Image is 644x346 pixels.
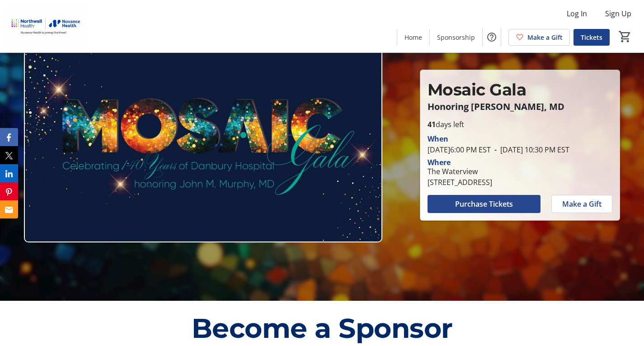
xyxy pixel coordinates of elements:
span: Sign Up [605,8,631,19]
span: [DATE] 6:00 PM EST [428,145,491,155]
span: Home [404,33,422,42]
a: Make a Gift [508,29,570,46]
p: days left [428,119,612,130]
span: Sponsorship [437,33,475,42]
button: Sign Up [598,6,639,21]
p: Honoring [PERSON_NAME], MD [428,102,612,112]
a: Tickets [573,29,610,46]
button: Help [483,28,501,46]
button: Log In [559,6,594,21]
button: Make a Gift [551,195,612,213]
span: Make a Gift [562,199,602,209]
span: Tickets [581,33,602,42]
a: Sponsorship [430,29,482,46]
img: Campaign CTA Media Photo [24,41,382,242]
span: [DATE] 10:30 PM EST [491,145,569,155]
div: Where [428,159,451,166]
span: Log In [567,8,587,19]
span: Purchase Tickets [455,199,513,209]
div: [STREET_ADDRESS] [428,177,492,188]
img: Nuvance Health's Logo [5,4,86,49]
span: Become a Sponsor [192,312,453,345]
span: - [491,145,500,155]
div: When [428,133,448,144]
span: 41 [428,119,436,129]
span: Make a Gift [527,33,563,42]
button: Purchase Tickets [428,195,541,213]
a: Home [397,29,429,46]
span: Mosaic Gala [428,80,526,100]
button: Cart [617,28,633,45]
div: The Waterview [428,166,492,177]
